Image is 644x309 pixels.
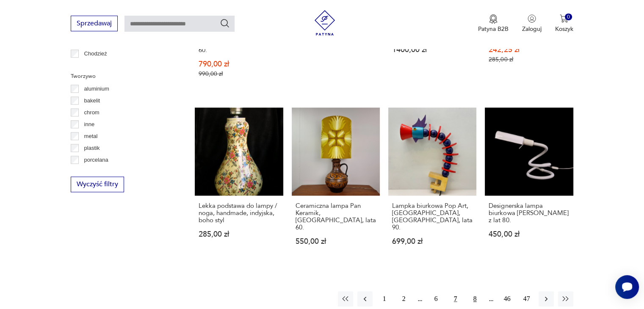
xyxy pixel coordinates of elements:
p: plastik [84,143,100,153]
h3: Lekka podstawa do lampy / noga, handmade, indyjska, boho styl [199,202,279,224]
img: Patyna - sklep z meblami i dekoracjami vintage [312,10,337,36]
p: bakelit [84,96,100,105]
img: Ikonka użytkownika [528,14,536,23]
p: 285,00 zł [199,231,279,238]
div: 0 [565,14,572,21]
button: 0Koszyk [555,14,573,33]
button: 2 [396,291,412,306]
p: metal [84,132,98,141]
button: Szukaj [220,18,230,28]
p: 285,00 zł [489,56,569,63]
iframe: Smartsupp widget button [615,275,639,299]
button: Patyna B2B [478,14,509,33]
p: Koszyk [555,25,573,33]
p: 450,00 zł [489,231,569,238]
button: 1 [377,291,392,306]
p: porcelit [84,167,102,177]
h3: Lampka biurkowa Pop Art, [GEOGRAPHIC_DATA], [GEOGRAPHIC_DATA], lata 90. [392,202,473,231]
button: Sprzedawaj [71,16,118,31]
a: Ceramiczna lampa Pan Keramik, Niemcy, lata 60.Ceramiczna lampa Pan Keramik, [GEOGRAPHIC_DATA], la... [292,108,380,262]
h3: Lampa stołowa, projekt [PERSON_NAME] dla Åseda Glasbruk, [GEOGRAPHIC_DATA], lata 60. [199,18,279,54]
p: 550,00 zł [296,238,376,245]
button: 8 [467,291,483,306]
p: Zaloguj [522,25,542,33]
p: Patyna B2B [478,25,509,33]
a: Sprzedawaj [71,21,118,27]
p: 790,00 zł [199,61,279,68]
button: 7 [448,291,463,306]
p: 699,00 zł [392,238,473,245]
button: 6 [428,291,444,306]
p: 990,00 zł [199,70,279,77]
h3: Designerska lampa biurkowa [PERSON_NAME] z lat 80. [489,202,569,224]
img: Ikona medalu [489,14,498,24]
button: Wyczyść filtry [71,177,124,192]
a: Lampka biurkowa Pop Art, Haba, Niemcy, lata 90.Lampka biurkowa Pop Art, [GEOGRAPHIC_DATA], [GEOGR... [388,108,476,262]
a: Designerska lampa biurkowa marki Seneca z lat 80.Designerska lampa biurkowa [PERSON_NAME] z lat 8... [485,108,573,262]
p: porcelana [84,155,108,165]
p: 1400,00 zł [392,46,473,53]
p: Tworzywo [71,72,174,81]
a: Ikona medaluPatyna B2B [478,14,509,33]
p: inne [84,120,95,129]
h3: Ceramiczna lampa Pan Keramik, [GEOGRAPHIC_DATA], lata 60. [296,202,376,231]
p: Ćmielów [84,61,105,70]
img: Ikona koszyka [560,14,568,23]
button: 46 [500,291,515,306]
button: Zaloguj [522,14,542,33]
p: aluminium [84,84,109,94]
p: 242,25 zł [489,46,569,53]
button: 47 [519,291,534,306]
p: chrom [84,108,100,117]
p: Chodzież [84,49,107,58]
a: Lekka podstawa do lampy / noga, handmade, indyjska, boho stylLekka podstawa do lampy / noga, hand... [195,108,283,262]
